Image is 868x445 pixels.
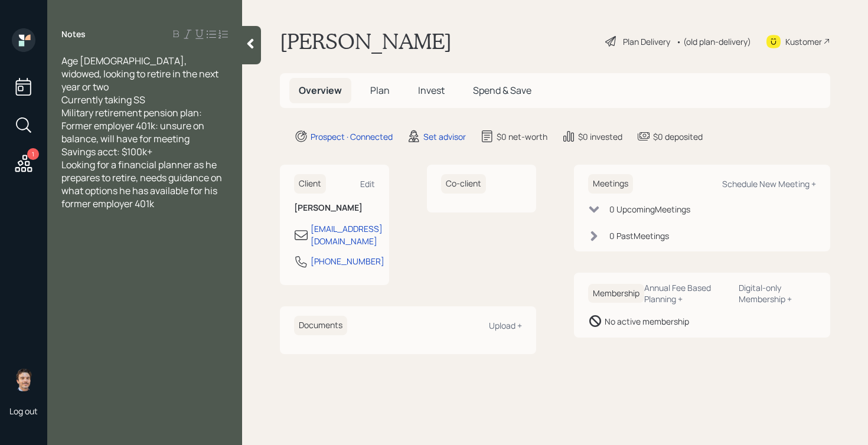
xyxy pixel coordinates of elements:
span: Age [DEMOGRAPHIC_DATA], widowed, looking to retire in the next year or two [61,54,220,93]
span: Former employer 401k: unsure on balance, will have for meeting [61,119,206,145]
div: Kustomer [785,35,822,48]
div: 0 Past Meeting s [609,230,669,242]
div: Set advisor [423,130,466,143]
span: Invest [418,84,445,97]
div: $0 deposited [653,130,703,143]
div: 0 Upcoming Meeting s [609,203,690,215]
div: Schedule New Meeting + [722,178,816,189]
div: Plan Delivery [623,35,670,48]
div: [EMAIL_ADDRESS][DOMAIN_NAME] [311,222,383,247]
span: Savings acct: $100k+ [61,145,152,158]
span: Plan [370,84,390,97]
h6: Meetings [588,174,633,194]
div: Log out [9,405,38,417]
div: Digital-only Membership + [739,282,816,305]
div: No active membership [605,315,689,328]
div: Prospect · Connected [311,130,393,143]
span: Spend & Save [473,84,531,97]
label: Notes [61,28,86,40]
div: Annual Fee Based Planning + [644,282,729,305]
div: Upload + [489,320,522,331]
div: • (old plan-delivery) [676,35,751,48]
div: $0 net-worth [497,130,547,143]
div: 1 [27,148,39,160]
h1: [PERSON_NAME] [280,28,452,54]
span: Looking for a financial planner as he prepares to retire, needs guidance on what options he has a... [61,158,224,210]
span: Overview [299,84,342,97]
h6: [PERSON_NAME] [294,203,375,213]
h6: Membership [588,284,644,303]
div: Edit [360,178,375,189]
span: Currently taking SS [61,93,145,106]
img: robby-grisanti-headshot.png [12,368,35,391]
h6: Documents [294,316,347,335]
h6: Co-client [441,174,486,194]
span: Military retirement pension plan: [61,106,202,119]
div: $0 invested [578,130,622,143]
div: [PHONE_NUMBER] [311,255,384,267]
h6: Client [294,174,326,194]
